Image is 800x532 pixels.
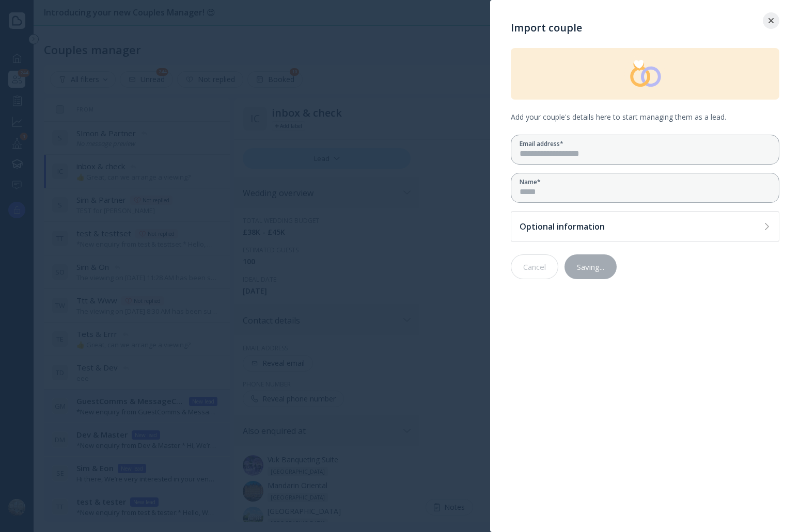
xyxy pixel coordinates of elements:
[520,221,759,232] div: Optional information
[577,263,604,271] div: Saving...
[511,21,779,48] div: Import couple
[511,254,558,279] button: Cancel
[520,139,771,148] div: Email address *
[564,254,617,279] button: Saving...
[520,178,771,186] div: Name *
[511,100,779,135] div: Add your couple's details here to start managing them as a lead.
[523,263,546,271] div: Cancel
